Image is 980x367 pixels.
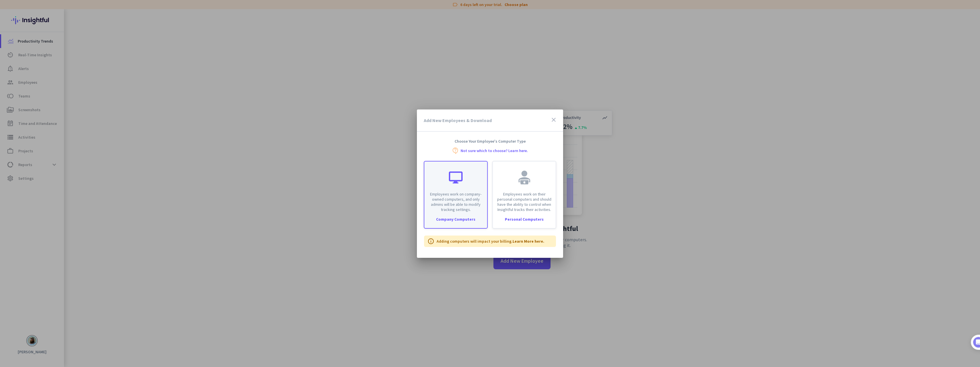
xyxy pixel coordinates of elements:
[513,239,544,244] a: Learn More here.
[550,116,557,123] i: close
[428,192,484,212] p: Employees work on company-owned computers, and only admins will be able to modify tracking settings.
[493,217,556,221] div: Personal Computers
[461,149,528,153] a: Not sure which to choose? Learn here.
[424,217,487,221] div: Company Computers
[496,192,552,212] p: Employees work on their personal computers and should have the ability to control when Insightful...
[424,118,492,123] h3: Add New Employees & Download
[437,238,544,244] p: Adding computers will impact your billing.
[427,238,434,245] i: info
[452,147,459,154] i: contact_support
[417,139,563,144] h4: Choose Your Employee's Computer Type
